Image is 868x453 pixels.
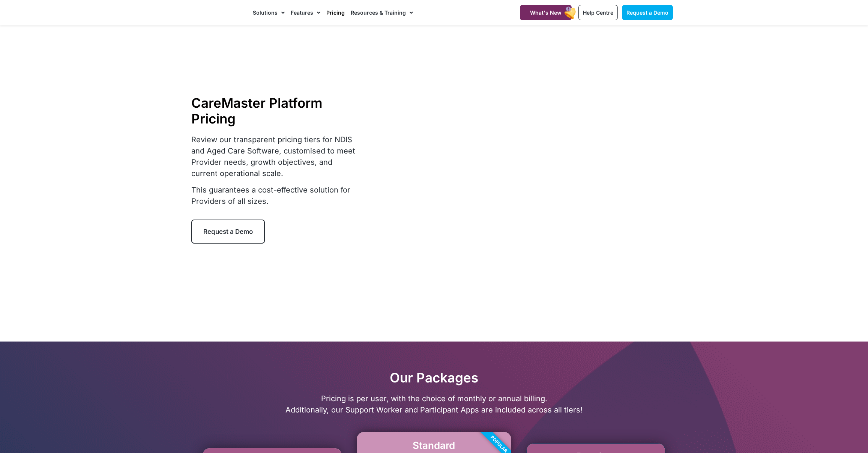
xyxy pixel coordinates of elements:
[622,5,673,20] a: Request a Demo
[191,95,360,126] h1: CareMaster Platform Pricing
[191,370,677,385] h2: Our Packages
[195,7,246,18] img: CareMaster Logo
[626,9,668,16] span: Request a Demo
[191,220,265,244] a: Request a Demo
[530,9,562,16] span: What's New
[191,184,360,207] p: This guarantees a cost-effective solution for Providers of all sizes.
[583,9,613,16] span: Help Centre
[364,439,503,451] h2: Standard
[578,5,618,20] a: Help Centre
[203,228,253,235] span: Request a Demo
[520,5,572,20] a: What's New
[191,134,360,179] p: Review our transparent pricing tiers for NDIS and Aged Care Software, customised to meet Provider...
[191,393,677,415] p: Pricing is per user, with the choice of monthly or annual billing. Additionally, our Support Work...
